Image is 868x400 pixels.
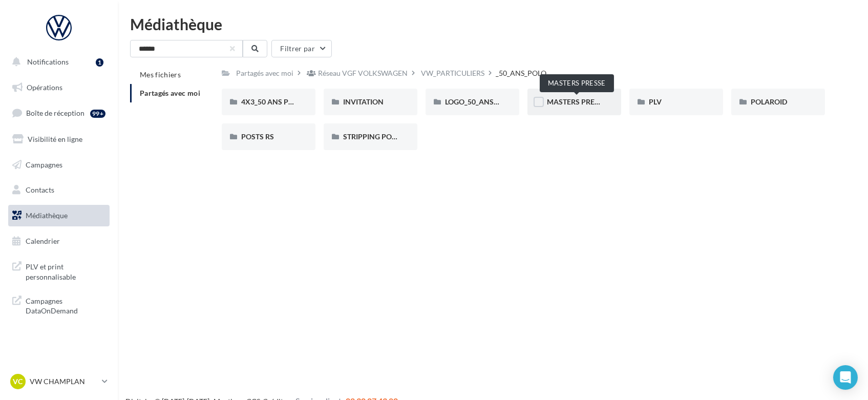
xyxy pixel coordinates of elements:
[90,110,105,118] div: 99+
[6,205,112,226] a: Médiathèque
[421,68,484,78] div: VW_PARTICULIERS
[140,89,200,97] span: Partagés avec moi
[26,294,105,316] span: Campagnes DataOnDemand
[26,260,105,282] span: PLV et print personnalisable
[833,365,858,390] div: Open Intercom Messenger
[751,97,787,106] span: POLAROID
[6,256,112,286] a: PLV et print personnalisable
[241,97,303,106] span: 4X3_50 ANS POLO
[27,57,69,66] span: Notifications
[30,376,98,387] p: VW CHAMPLAN
[6,102,112,124] a: Boîte de réception99+
[496,68,546,78] div: _50_ANS_POLO
[27,83,62,92] span: Opérations
[26,211,68,220] span: Médiathèque
[26,185,54,194] span: Contacts
[236,68,293,78] div: Partagés avec moi
[26,160,62,169] span: Campagnes
[6,51,108,73] button: Notifications 1
[547,97,607,106] span: MASTERS PRESSE
[13,376,23,387] span: VC
[6,154,112,176] a: Campagnes
[445,97,516,106] span: LOGO_50_ANS_POLO
[241,132,274,141] span: POSTS RS
[343,97,384,106] span: INVITATION
[6,77,112,98] a: Opérations
[343,132,415,141] span: STRIPPING PORTIERE
[6,129,112,150] a: Visibilité en ligne
[271,40,332,57] button: Filtrer par
[318,68,408,78] div: Réseau VGF VOLKSWAGEN
[28,135,82,143] span: Visibilité en ligne
[96,58,103,67] div: 1
[8,372,110,391] a: VC VW CHAMPLAN
[6,179,112,201] a: Contacts
[6,290,112,320] a: Campagnes DataOnDemand
[6,230,112,252] a: Calendrier
[26,237,60,245] span: Calendrier
[26,109,84,117] span: Boîte de réception
[140,70,181,79] span: Mes fichiers
[130,16,856,32] div: Médiathèque
[540,74,614,92] div: MASTERS PRESSE
[649,97,662,106] span: PLV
